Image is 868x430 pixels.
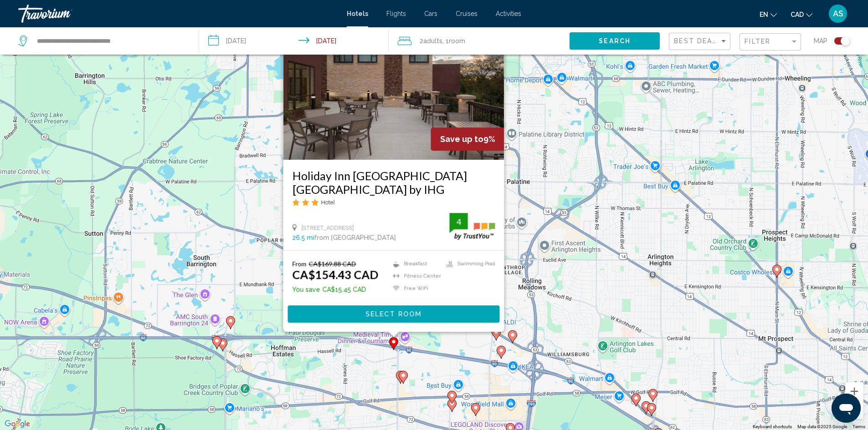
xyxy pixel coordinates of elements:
[745,38,770,45] span: Filter
[853,424,865,429] a: Terms (opens in new tab)
[199,27,389,55] button: Check-in date: Sep 9, 2025 Check-out date: Sep 10, 2025
[753,424,792,430] button: Keyboard shortcuts
[833,9,843,18] span: AS
[442,35,465,47] span: , 1
[389,27,570,55] button: Travelers: 2 adults, 0 children
[347,10,368,17] a: Hotels
[301,224,354,231] span: [STREET_ADDRESS]
[2,418,32,430] a: Open this area in Google Maps (opens a new window)
[674,38,728,46] mat-select: Sort by
[827,37,850,45] button: Toggle map
[388,272,442,280] li: Fitness Center
[292,169,495,196] a: Holiday Inn [GEOGRAPHIC_DATA] [GEOGRAPHIC_DATA] by IHG
[292,268,378,281] ins: CA$154.43 CAD
[321,199,334,206] span: Hotel
[797,424,847,429] span: Map data ©2025 Google
[845,382,863,400] button: Zoom in
[314,234,395,241] span: from [GEOGRAPHIC_DATA]
[570,32,660,49] button: Search
[386,10,406,17] a: Flights
[832,394,861,423] iframe: Button to launch messaging window
[292,286,320,293] span: You save
[449,216,467,227] div: 4
[288,305,499,322] button: Select Room
[388,284,442,292] li: Free WiFi
[288,310,499,317] a: Select Room
[826,4,850,23] button: User Menu
[814,35,827,47] span: Map
[440,134,483,144] span: Save up to
[449,37,465,45] span: Room
[365,311,421,318] span: Select Room
[292,260,306,268] span: From
[791,11,804,18] span: CAD
[760,8,777,21] button: Change language
[424,10,437,17] a: Cars
[2,418,32,430] img: Google
[431,127,504,151] div: 9%
[388,260,442,268] li: Breakfast
[674,37,722,45] span: Best Deals
[791,8,812,21] button: Change currency
[292,286,378,293] p: CA$15.45 CAD
[292,234,314,241] span: 26.5 mi
[283,14,504,160] img: Hotel image
[18,5,338,23] a: Travorium
[496,10,521,17] a: Activities
[456,10,478,17] a: Cruises
[760,11,768,18] span: en
[292,198,495,206] div: 3 star Hotel
[308,260,356,268] del: CA$169.88 CAD
[423,37,442,45] span: Adults
[449,213,495,240] img: trustyou-badge.svg
[442,260,495,268] li: Swimming Pool
[599,38,631,45] span: Search
[740,33,801,51] button: Filter
[420,35,442,47] span: 2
